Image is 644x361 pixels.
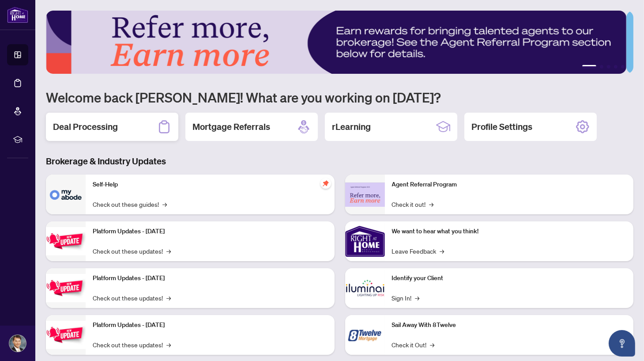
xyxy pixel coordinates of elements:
a: Check out these guides!→ [93,199,167,209]
button: 3 [607,65,610,68]
h2: Profile Settings [471,121,532,133]
img: Sail Away With 8Twelve [345,315,385,355]
img: We want to hear what you think! [345,221,385,261]
button: 2 [600,65,603,68]
a: Check out these updates!→ [93,293,171,303]
span: → [166,340,171,350]
span: → [166,246,171,256]
button: 1 [582,65,596,68]
img: Agent Referral Program [345,182,385,207]
span: → [430,340,435,350]
p: Identify your Client [392,274,627,283]
p: Self-Help [93,180,328,190]
h2: Mortgage Referrals [192,121,270,133]
span: → [440,246,444,256]
img: Identify your Client [345,268,385,308]
img: Platform Updates - June 23, 2025 [46,321,86,349]
span: → [415,293,420,303]
img: logo [7,7,28,23]
h2: rLearning [332,121,371,133]
button: Open asap [609,330,635,357]
p: We want to hear what you think! [392,227,627,236]
p: Agent Referral Program [392,180,627,190]
img: Slide 0 [46,11,626,74]
a: Sign In!→ [392,293,420,303]
img: Platform Updates - July 8, 2025 [46,274,86,302]
span: → [166,293,171,303]
img: Platform Updates - July 21, 2025 [46,227,86,255]
p: Platform Updates - [DATE] [93,320,328,330]
img: Self-Help [46,175,86,214]
a: Check out these updates!→ [93,340,171,350]
a: Check out these updates!→ [93,246,171,256]
span: pushpin [320,178,331,189]
img: Profile Icon [9,335,26,352]
h3: Brokerage & Industry Updates [46,155,633,167]
span: → [162,199,167,209]
a: Check it Out!→ [392,340,435,350]
h1: Welcome back [PERSON_NAME]! What are you working on [DATE]? [46,89,633,106]
p: Sail Away With 8Twelve [392,320,627,330]
h2: Deal Processing [53,121,118,133]
button: 5 [621,65,625,68]
span: → [429,199,434,209]
p: Platform Updates - [DATE] [93,274,328,283]
a: Check it out!→ [392,199,434,209]
a: Leave Feedback→ [392,246,444,256]
button: 4 [614,65,618,68]
p: Platform Updates - [DATE] [93,227,328,236]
